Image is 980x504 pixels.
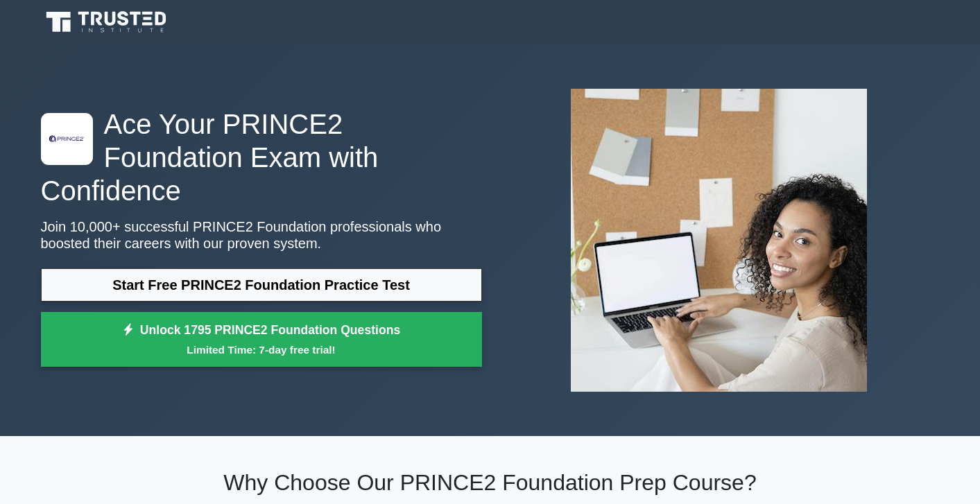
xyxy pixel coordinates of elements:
a: Unlock 1795 PRINCE2 Foundation QuestionsLimited Time: 7-day free trial! [41,312,482,367]
h2: Why Choose Our PRINCE2 Foundation Prep Course? [41,469,940,496]
h1: Ace Your PRINCE2 Foundation Exam with Confidence [41,107,482,207]
small: Limited Time: 7-day free trial! [58,342,465,358]
p: Join 10,000+ successful PRINCE2 Foundation professionals who boosted their careers with our prove... [41,218,482,252]
a: Start Free PRINCE2 Foundation Practice Test [41,268,482,302]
